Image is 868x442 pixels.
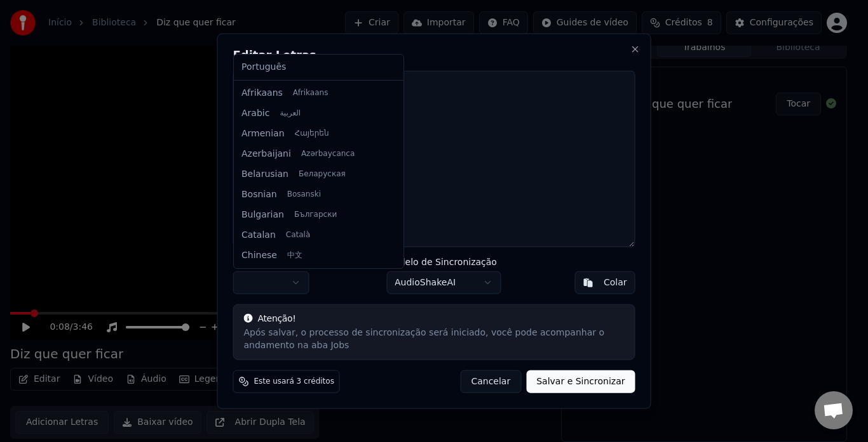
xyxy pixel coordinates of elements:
[295,129,329,139] span: Հայերեն
[241,127,285,140] span: Armenian
[241,249,277,262] span: Chinese
[293,88,329,98] span: Afrikaans
[287,190,321,200] span: Bosanski
[301,149,355,159] span: Azərbaycanca
[241,148,291,160] span: Azerbaijani
[241,87,283,100] span: Afrikaans
[241,229,276,242] span: Catalan
[241,107,269,120] span: Arabic
[299,169,346,179] span: Беларуская
[241,209,284,221] span: Bulgarian
[241,188,277,201] span: Bosnian
[280,108,301,119] span: العربية
[241,61,286,74] span: Português
[286,230,310,240] span: Català
[241,168,288,181] span: Belarusian
[287,250,302,261] span: 中文
[294,210,337,220] span: Български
